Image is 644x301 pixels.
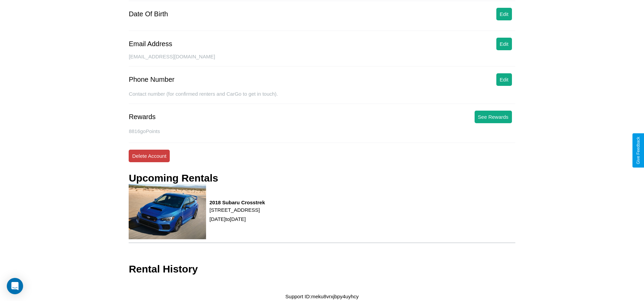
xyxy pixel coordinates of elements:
button: Edit [496,38,512,50]
p: 8816 goPoints [129,127,515,136]
div: [EMAIL_ADDRESS][DOMAIN_NAME] [129,54,515,67]
h3: Upcoming Rentals [129,172,218,184]
p: Support ID: meku8vrxjbpy4uyhcy [286,292,359,301]
div: Date Of Birth [129,10,168,18]
div: Contact number (for confirmed renters and CarGo to get in touch). [129,91,515,104]
h3: 2018 Subaru Crosstrek [209,200,265,205]
button: Edit [496,73,512,86]
div: Email Address [129,40,172,48]
p: [STREET_ADDRESS] [209,205,265,214]
div: Open Intercom Messenger [7,278,23,294]
p: [DATE] to [DATE] [209,214,265,224]
button: See Rewards [475,111,512,123]
div: Give Feedback [636,137,641,164]
div: Phone Number [129,76,174,83]
h3: Rental History [129,263,198,275]
button: Edit [496,8,512,20]
button: Delete Account [129,150,170,162]
div: Rewards [129,113,155,121]
img: rental [129,184,206,239]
